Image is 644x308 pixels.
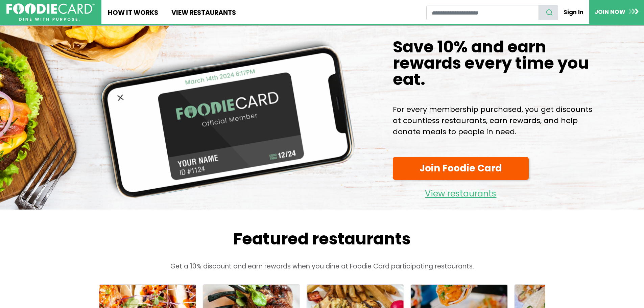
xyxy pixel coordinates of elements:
a: Sign In [558,5,589,20]
a: Join Foodie Card [393,157,529,180]
h2: Featured restaurants [86,229,559,249]
img: FoodieCard; Eat, Drink, Save, Donate [6,3,95,21]
a: View restaurants [393,183,529,200]
input: restaurant search [426,5,539,20]
button: search [539,5,558,20]
p: For every membership purchased, you get discounts at countless restaurants, earn rewards, and hel... [393,104,592,137]
p: Get a 10% discount and earn rewards when you dine at Foodie Card participating restaurants. [86,262,559,271]
h1: Save 10% and earn rewards every time you eat. [393,39,592,88]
